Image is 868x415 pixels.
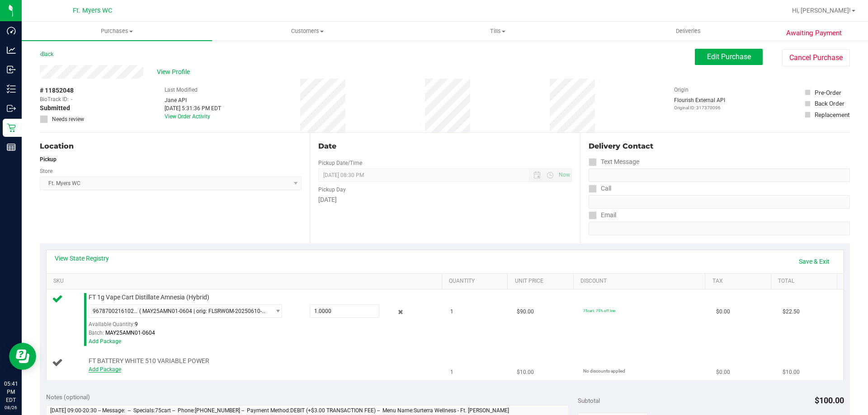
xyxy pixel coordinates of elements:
[89,293,209,302] span: FT 1g Vape Cart Distillate Amnesia (Hybrid)
[815,110,849,119] div: Replacement
[71,95,72,103] span: -
[139,308,267,314] span: ( MAY25AMN01-0604 | orig: FLSRWGM-20250610-1412 )
[515,278,570,285] a: Unit Price
[318,195,571,205] div: [DATE]
[792,7,851,14] span: Hi, [PERSON_NAME]!
[22,22,212,41] a: Purchases
[212,22,402,41] a: Customers
[664,27,713,35] span: Deliveries
[450,368,453,377] span: 1
[318,159,362,167] label: Pickup Date/Time
[40,103,70,113] span: Submitted
[674,96,725,111] div: Flourish External API
[583,368,625,373] span: No discounts applied
[22,27,212,35] span: Purchases
[55,254,109,263] a: View State Registry
[589,195,850,209] input: Format: (999) 999-9999
[402,22,593,41] a: Tills
[40,156,57,163] strong: Pickup
[517,368,534,377] span: $10.00
[578,397,600,404] span: Subtotal
[318,186,346,194] label: Pickup Day
[40,86,74,95] span: # 11852048
[105,330,155,336] span: MAY25AMN01-0604
[7,65,16,74] inline-svg: Inbound
[707,52,751,61] span: Edit Purchase
[589,155,639,168] label: Text Message
[517,308,534,316] span: $90.00
[589,141,850,152] div: Delivery Contact
[89,330,104,336] span: Batch:
[778,278,833,285] a: Total
[318,141,571,152] div: Date
[4,380,18,404] p: 05:41 PM EDT
[165,86,198,94] label: Last Modified
[716,368,730,377] span: $0.00
[450,308,453,316] span: 1
[783,308,800,316] span: $22.50
[310,305,379,317] input: 1.0000
[46,393,90,401] span: Notes (optional)
[589,168,850,182] input: Format: (999) 999-9999
[403,27,592,35] span: Tills
[7,143,16,152] inline-svg: Reports
[782,49,850,66] button: Cancel Purchase
[674,104,725,111] p: Original ID: 317370096
[40,51,53,57] a: Back
[583,308,615,313] span: 75cart: 75% off line
[270,305,281,317] span: select
[135,321,138,327] span: 9
[9,343,36,370] iframe: Resource center
[589,209,616,222] label: Email
[40,95,69,103] span: BioTrack ID:
[89,338,121,345] a: Add Package
[449,278,504,285] a: Quantity
[783,368,800,377] span: $10.00
[815,99,844,108] div: Back Order
[593,22,783,41] a: Deliveries
[165,113,210,120] a: View Order Activity
[165,104,221,112] div: [DATE] 5:31:36 PM EDT
[40,141,302,152] div: Location
[815,88,841,97] div: Pre-Order
[716,308,730,316] span: $0.00
[7,104,16,113] inline-svg: Outbound
[712,278,768,285] a: Tax
[73,7,112,14] span: Ft. Myers WC
[4,404,18,411] p: 08/26
[89,366,121,373] a: Add Package
[53,278,438,285] a: SKU
[786,28,842,38] span: Awaiting Payment
[7,26,16,35] inline-svg: Dashboard
[695,49,763,65] button: Edit Purchase
[40,167,52,175] label: Store
[589,182,611,195] label: Call
[7,123,16,132] inline-svg: Retail
[212,27,402,35] span: Customers
[89,357,209,365] span: FT BATTERY WHITE 510 VARIABLE POWER
[52,115,84,123] span: Needs review
[7,84,16,93] inline-svg: Inventory
[580,278,702,285] a: Discount
[165,96,221,104] div: Jane API
[89,318,292,336] div: Available Quantity:
[93,308,139,314] span: 9678700216102587
[674,86,689,94] label: Origin
[157,67,193,77] span: View Profile
[815,396,844,405] span: $100.00
[7,46,16,55] inline-svg: Analytics
[793,254,835,269] a: Save & Exit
